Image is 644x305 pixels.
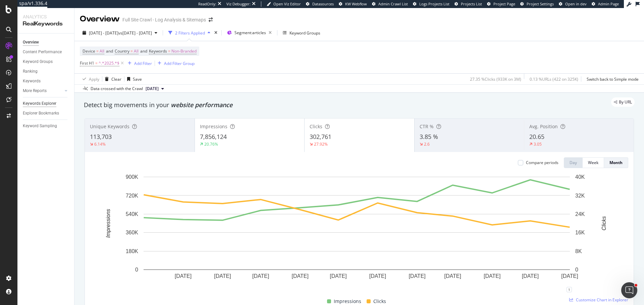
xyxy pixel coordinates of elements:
a: More Reports [23,87,63,94]
text: [DATE] [175,273,192,279]
button: Keyword Groups [280,27,323,38]
button: Month [604,157,628,168]
span: Datasources [312,1,334,6]
text: 16K [575,230,585,235]
span: = [95,60,98,66]
span: Segment: articles [234,30,266,35]
a: Overview [23,39,69,46]
div: Keyword Sampling [23,123,57,130]
text: [DATE] [522,273,539,279]
text: 40K [575,174,585,180]
button: Add Filter [125,59,152,67]
a: Customize Chart in Explorer [569,297,628,303]
div: arrow-right-arrow-left [209,17,213,22]
span: Country [115,48,129,54]
a: Content Performance [23,49,69,56]
div: Explorer Bookmarks [23,110,59,117]
span: = [168,48,170,54]
span: KW Webflow [345,1,367,6]
span: Impressions [200,123,227,130]
span: Keywords [149,48,167,54]
div: Overview [80,13,120,25]
button: Apply [80,74,99,84]
a: Logs Projects List [413,1,449,7]
div: Day [570,160,577,165]
button: Save [124,74,142,84]
text: [DATE] [409,273,425,279]
div: Apply [89,76,99,82]
div: Keywords Explorer [23,100,56,107]
div: 20.76% [204,141,218,147]
text: 540K [126,211,139,217]
text: [DATE] [444,273,461,279]
button: Day [564,157,583,168]
span: = [96,48,99,54]
text: [DATE] [561,273,578,279]
a: Explorer Bookmarks [23,110,69,117]
div: More Reports [23,87,47,94]
a: KW Webflow [339,1,367,7]
a: Keyword Groups [23,58,69,65]
div: Save [133,76,142,82]
div: Keyword Groups [289,30,320,36]
span: All [134,47,139,56]
a: Keywords Explorer [23,100,69,107]
a: Admin Page [592,1,619,7]
a: Project Settings [520,1,554,7]
text: Clicks [601,216,607,231]
span: Logs Projects List [419,1,449,6]
div: 3.05 [534,141,542,147]
span: Clicks [310,123,322,130]
div: Add Filter Group [164,61,195,66]
div: times [213,29,219,36]
div: Analytics [23,13,69,20]
div: Data crossed with the Crawl [91,86,143,92]
span: Open Viz Editor [273,1,301,6]
div: 0.13 % URLs ( 422 on 325K ) [530,76,578,82]
text: 32K [575,193,585,198]
button: [DATE] - [DATE]vs[DATE] - [DATE] [80,27,160,38]
text: [DATE] [330,273,346,279]
text: 24K [575,211,585,217]
div: Full Site Crawl - Log Analysis & Sitemaps [122,16,206,23]
span: Non-Branded [171,47,197,56]
text: 180K [126,248,139,254]
text: 720K [126,193,139,198]
button: Switch back to Simple mode [584,74,639,84]
iframe: Intercom live chat [621,282,637,298]
span: By URL [619,100,632,104]
span: Open in dev [565,1,587,6]
div: Content Performance [23,49,62,56]
div: legacy label [611,97,635,107]
text: [DATE] [252,273,269,279]
text: 8K [575,248,582,254]
span: Projects List [461,1,482,6]
a: Open Viz Editor [267,1,301,7]
a: Keywords [23,78,69,85]
svg: A chart. [90,173,623,290]
button: Week [583,157,604,168]
text: [DATE] [369,273,386,279]
span: Project Settings [527,1,554,6]
button: Add Filter Group [155,59,195,67]
text: [DATE] [214,273,231,279]
span: ^.*2025.*$ [99,59,119,68]
div: Ranking [23,68,38,75]
span: 3.85 % [420,133,438,141]
a: Datasources [306,1,334,7]
div: 2 Filters Applied [175,30,205,36]
div: Month [609,160,623,165]
text: 360K [126,230,139,235]
a: Ranking [23,68,69,75]
span: 2025 Jun. 17th [146,86,159,92]
span: All [100,47,104,56]
span: Admin Page [598,1,619,6]
div: Week [588,160,598,165]
div: Add Filter [134,61,152,66]
button: Segment:articles [224,27,274,38]
div: Keyword Groups [23,58,53,65]
span: 7,856,124 [200,133,227,141]
span: [DATE] - [DATE] [89,30,118,36]
div: Keywords [23,78,41,85]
